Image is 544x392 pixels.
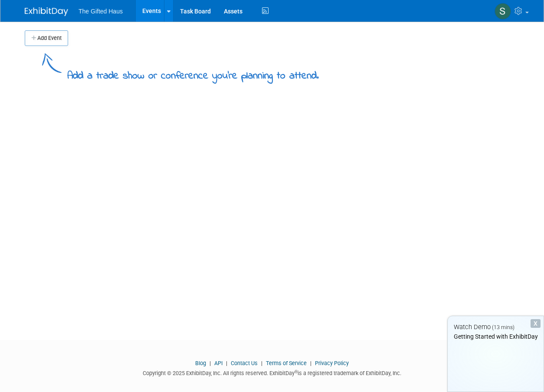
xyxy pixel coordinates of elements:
div: Dismiss [531,319,541,328]
a: Blog [195,360,206,366]
span: (13 mins) [492,324,515,330]
img: ExhibitDay [25,7,68,16]
a: API [214,360,223,366]
a: Contact Us [231,360,258,366]
span: | [308,360,314,366]
a: Terms of Service [266,360,307,366]
span: | [224,360,229,366]
span: | [207,360,213,366]
button: Add Event [25,30,68,46]
img: Scott Bader [495,3,511,20]
a: Privacy Policy [315,360,349,366]
div: Add a trade show or conference you're planning to attend. [67,62,319,84]
sup: ® [295,369,298,374]
span: | [259,360,265,366]
span: The Gifted Haus [79,8,123,15]
div: Getting Started with ExhibitDay [448,332,544,341]
div: Watch Demo [448,323,544,332]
